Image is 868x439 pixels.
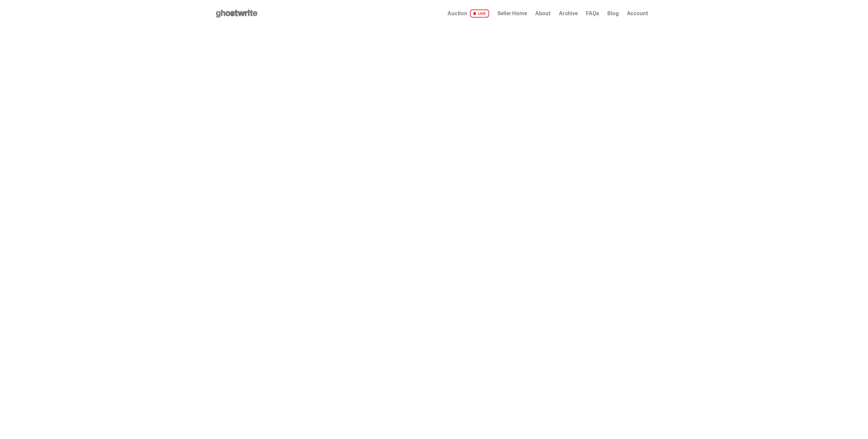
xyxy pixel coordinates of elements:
[448,9,489,18] a: Auction LIVE
[586,11,599,16] a: FAQs
[535,11,551,16] a: About
[497,11,527,16] a: Seller Home
[627,11,648,16] a: Account
[448,11,467,16] span: Auction
[470,9,489,18] span: LIVE
[559,11,578,16] a: Archive
[607,11,619,16] a: Blog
